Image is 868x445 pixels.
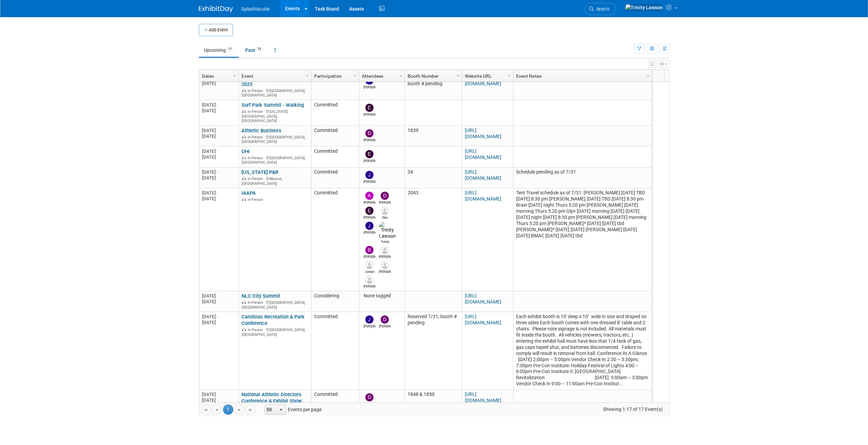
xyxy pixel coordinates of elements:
img: Jimmy Nigh [365,171,373,179]
img: Glyn Jones [381,207,389,215]
span: 73 [255,47,263,52]
span: - [216,392,217,397]
a: MRPA Annual Conference 2025 [241,75,299,87]
span: - [216,190,217,195]
div: [DATE] [202,320,235,325]
img: Drew Ford [365,129,373,137]
span: In-Person [248,135,265,139]
a: [URL][DOMAIN_NAME] [465,314,501,325]
span: Go to the next page [237,407,242,413]
a: Participation [314,70,354,82]
span: 17 [226,47,234,52]
a: Past73 [240,44,268,57]
a: NLC City Summit [241,293,280,299]
div: None tagged [362,293,401,299]
img: In-Person Event [242,135,246,138]
div: [DATE] [202,196,235,202]
div: Luke Stowell [364,284,376,289]
a: IAAPA [241,190,256,196]
td: Schedule pending as of 7/31 [513,167,652,188]
td: 2043 [404,188,462,291]
button: Add Event [199,24,233,36]
a: [URL][DOMAIN_NAME] [465,190,501,202]
span: Column Settings [645,73,651,78]
td: Committed [311,312,359,390]
a: [URL][DOMAIN_NAME] [465,148,501,160]
div: [GEOGRAPHIC_DATA], [GEOGRAPHIC_DATA] [241,327,308,337]
div: [DATE] [202,391,235,397]
div: [DATE] [202,397,235,403]
img: Enrico Rossi [365,150,373,158]
div: Drew Ford [364,401,376,406]
img: In-Person Event [242,109,246,113]
a: Athletic Business [241,128,281,134]
a: Dates [202,70,234,82]
td: Committed [311,146,359,167]
img: Enrico Rossi [365,104,373,112]
span: In-Person [248,156,265,160]
span: Search [594,6,609,12]
a: Go to the next page [234,404,245,415]
td: 34 [404,167,462,188]
div: Enrico Rossi [364,215,376,220]
td: Reserved 7/31, booth # pending [404,312,462,390]
span: 50 [265,405,277,414]
a: Column Settings [454,70,462,80]
a: [US_STATE] P&R [241,169,278,175]
div: Drew Ford [364,137,376,143]
span: Column Settings [455,73,461,78]
a: [URL][DOMAIN_NAME] [465,75,501,86]
span: In-Person [248,197,265,202]
div: [DATE] [202,190,235,196]
img: In-Person Event [242,89,246,92]
span: In-Person [248,300,265,305]
a: Surf Park Summit - Walking [241,102,304,108]
a: Search [585,3,616,15]
td: Committed [311,167,359,188]
a: [URL][DOMAIN_NAME] [465,169,501,181]
a: [URL][DOMAIN_NAME] [465,128,501,139]
div: Muncie, [GEOGRAPHIC_DATA] [241,176,308,186]
td: Tent Travel schedule as of 7/31: [PERSON_NAME] [DATE] TBD [DATE] 8:30 pm [PERSON_NAME] [DATE] TBD... [513,188,652,291]
div: [GEOGRAPHIC_DATA], [GEOGRAPHIC_DATA] [241,155,308,165]
img: Enrico Rossi [365,207,373,215]
div: [US_STATE][GEOGRAPHIC_DATA], [GEOGRAPHIC_DATA] [241,108,308,123]
img: Jordan Reinhardt [365,261,373,269]
a: Carolinas Recreation & Park Conference [241,314,305,326]
div: Jimmy Nigh [364,230,376,235]
span: - [216,128,217,133]
span: In-Person [248,89,265,93]
img: Drew Ford [365,393,373,401]
img: In-Person Event [242,197,246,201]
td: Each exhibit booth is 10' deep x 10’ wide in size and draped on three sides Each booth comes with... [513,312,652,390]
span: Showing 1-17 of 17 Event(s) [597,404,669,414]
a: Upcoming17 [199,44,239,57]
span: 1 [223,404,233,415]
a: Go to the previous page [211,404,222,415]
div: [DATE] [202,293,235,299]
a: Website URL [465,70,509,82]
div: Jimmy Nigh [364,85,376,90]
img: Jimmy Nigh [365,222,373,230]
div: [DATE] [202,299,235,305]
span: Column Settings [232,73,237,78]
a: Go to the last page [245,404,255,415]
td: Booth reserved 7/31 booth # pending [404,73,462,100]
img: ExhibitDay [199,6,233,13]
span: Column Settings [506,73,512,78]
div: Enrico Rossi [364,112,376,117]
span: - [216,293,217,298]
span: In-Person [248,328,265,332]
a: Column Settings [397,70,404,80]
span: - [216,314,217,319]
div: Jimmy Nigh [364,324,376,329]
div: [DATE] [202,128,235,133]
div: [DATE] [202,154,235,160]
img: Drew Ford [381,192,389,200]
img: In-Person Event [242,300,246,304]
div: [GEOGRAPHIC_DATA], [GEOGRAPHIC_DATA] [241,88,308,98]
span: In-Person [248,109,265,114]
img: Brian McMican [381,246,389,254]
div: [DATE] [202,169,235,175]
div: [DATE] [202,175,235,181]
